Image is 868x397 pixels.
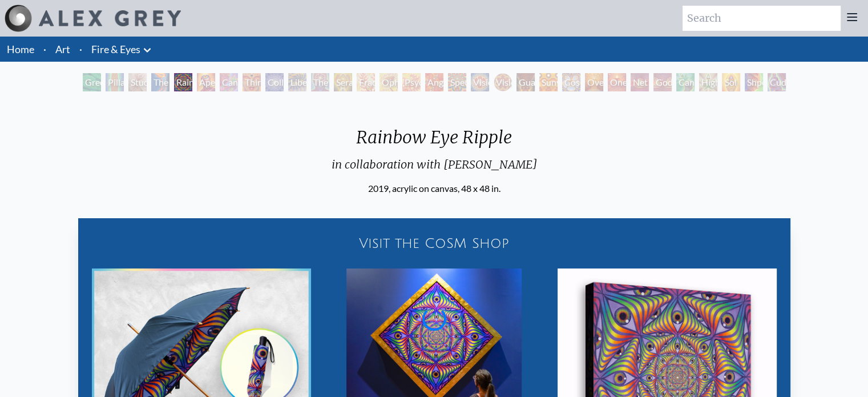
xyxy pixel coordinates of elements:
a: Art [55,41,70,57]
div: Rainbow Eye Ripple [174,73,192,91]
div: Psychomicrograph of a Fractal Paisley Cherub Feather Tip [402,73,421,91]
div: Higher Vision [699,73,717,91]
div: The Seer [311,73,329,91]
div: Sunyata [539,73,558,91]
div: 2019, acrylic on canvas, 48 x 48 in. [322,182,546,195]
div: Collective Vision [265,73,284,91]
li: · [75,37,87,62]
div: in collaboration with [PERSON_NAME] [322,157,546,182]
div: Ophanic Eyelash [380,73,398,91]
div: Angel Skin [425,73,443,91]
div: Third Eye Tears of Joy [243,73,261,91]
div: Sol Invictus [722,73,740,91]
div: Oversoul [585,73,603,91]
a: Visit the CoSM Shop [85,225,784,262]
div: Net of Being [631,73,649,91]
div: Vision [PERSON_NAME] [494,73,512,91]
a: Home [7,43,34,55]
a: Fire & Eyes [91,41,140,57]
div: Rainbow Eye Ripple [322,127,546,157]
div: Cuddle [768,73,786,91]
div: One [608,73,626,91]
div: Pillar of Awareness [106,73,124,91]
div: Fractal Eyes [357,73,375,91]
div: Liberation Through Seeing [288,73,306,91]
div: Study for the Great Turn [128,73,147,91]
li: · [39,37,51,62]
div: Cannafist [676,73,695,91]
div: The Torch [151,73,169,91]
div: Spectral Lotus [448,73,466,91]
div: Guardian of Infinite Vision [516,73,535,91]
div: Aperture [197,73,215,91]
div: Shpongled [745,73,763,91]
div: Vision Crystal [471,73,489,91]
input: Search [683,6,841,31]
div: Cannabis Sutra [220,73,238,91]
div: Godself [653,73,672,91]
div: Cosmic Elf [562,73,580,91]
div: Green Hand [83,73,101,91]
div: Seraphic Transport Docking on the Third Eye [334,73,352,91]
